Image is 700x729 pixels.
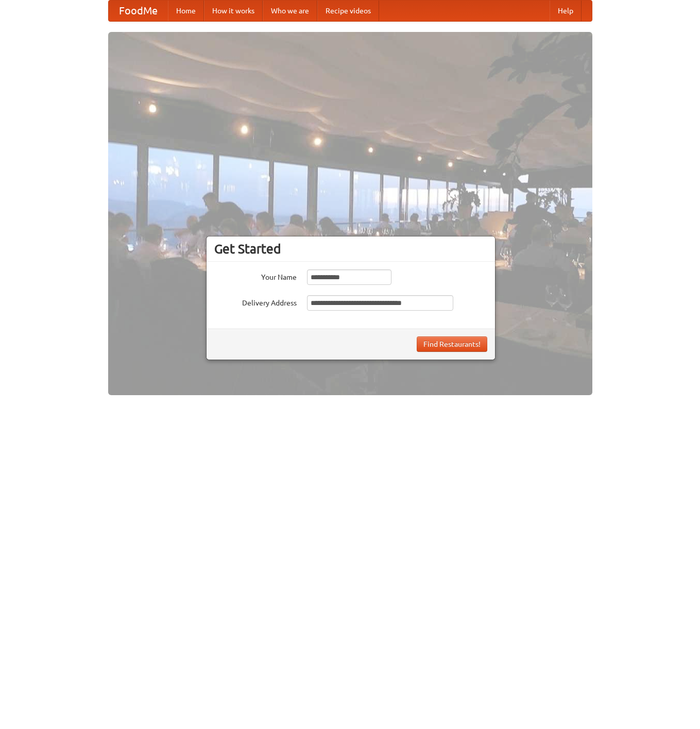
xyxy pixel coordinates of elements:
a: Recipe videos [317,1,379,21]
a: How it works [204,1,263,21]
a: Who we are [263,1,317,21]
h3: Get Started [214,241,487,257]
a: Help [550,1,582,21]
label: Delivery Address [214,295,297,308]
label: Your Name [214,269,297,282]
a: Home [168,1,204,21]
a: FoodMe [109,1,168,21]
button: Find Restaurants! [417,336,487,352]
